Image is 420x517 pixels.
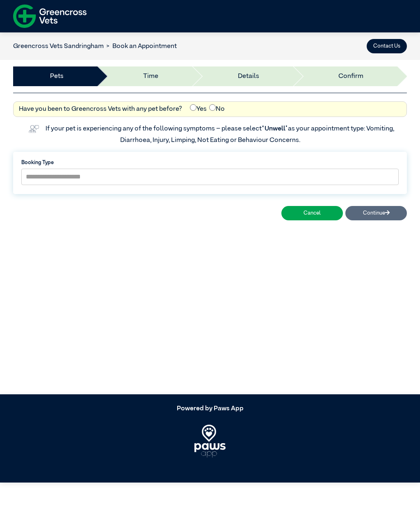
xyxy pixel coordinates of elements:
input: Yes [190,104,196,111]
label: Yes [190,104,207,114]
a: Pets [50,71,64,81]
label: Have you been to Greencross Vets with any pet before? [19,104,182,114]
img: PawsApp [194,425,226,458]
span: “Unwell” [262,126,288,132]
label: If your pet is experiencing any of the following symptoms – please select as your appointment typ... [46,126,395,144]
nav: breadcrumb [13,41,177,51]
a: Greencross Vets Sandringham [13,43,104,50]
button: Contact Us [367,39,407,53]
h5: Powered by Paws App [13,405,407,413]
li: Book an Appointment [104,41,177,51]
label: No [209,104,225,114]
img: vet [26,122,41,135]
label: Booking Type [21,159,399,167]
button: Cancel [281,206,343,220]
img: f-logo [13,2,87,30]
input: No [209,104,216,111]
